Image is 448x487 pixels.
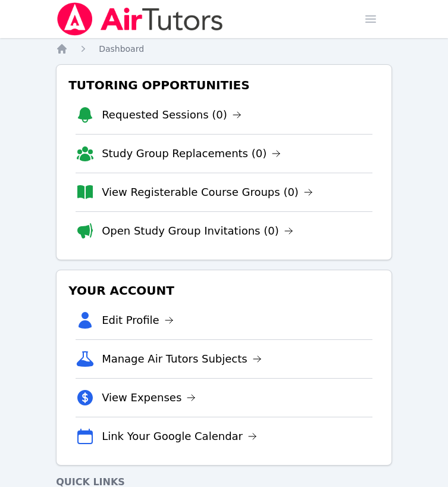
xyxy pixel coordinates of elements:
a: Edit Profile [102,312,174,329]
a: Open Study Group Invitations (0) [102,223,293,239]
img: Air Tutors [56,2,224,36]
a: View Expenses [102,389,196,406]
a: Manage Air Tutors Subjects [102,351,262,367]
h3: Your Account [66,280,382,301]
nav: Breadcrumb [56,43,392,55]
span: Dashboard [99,44,144,54]
a: Study Group Replacements (0) [102,145,281,162]
a: Link Your Google Calendar [102,428,257,445]
a: Dashboard [99,43,144,55]
a: Requested Sessions (0) [102,107,242,123]
a: View Registerable Course Groups (0) [102,184,313,201]
h3: Tutoring Opportunities [66,74,382,96]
